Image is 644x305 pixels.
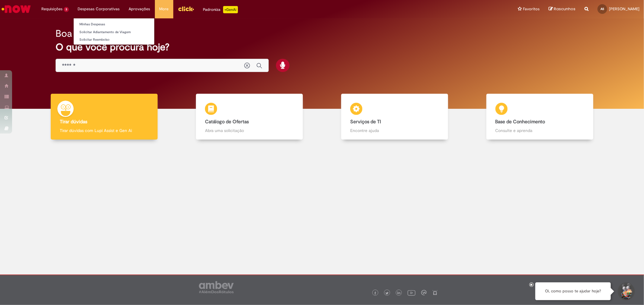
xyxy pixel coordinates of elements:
[78,6,120,12] span: Despesas Corporativas
[74,36,154,43] a: Solicitar Reembolso
[350,127,439,134] p: Encontre ajuda
[56,42,588,52] h2: O que você procura hoje?
[495,119,545,125] b: Base de Conhecimento
[601,7,604,11] span: AS
[374,292,377,295] img: logo_footer_facebook.png
[386,292,389,295] img: logo_footer_twitter.png
[421,290,427,295] img: logo_footer_workplace.png
[467,94,612,140] a: Base de Conhecimento Consulte e aprenda
[1,3,32,15] img: ServiceNow
[73,18,155,45] ul: Despesas Corporativas
[74,21,154,28] a: Minhas Despesas
[60,119,87,125] b: Tirar dúvidas
[129,6,150,12] span: Aprovações
[32,94,177,140] a: Tirar dúvidas Tirar dúvidas com Lupi Assist e Gen Ai
[554,6,575,12] span: Rascunhos
[56,28,120,39] h2: Boa tarde, Ana
[397,291,400,295] img: logo_footer_linkedin.png
[41,6,62,12] span: Requisições
[74,29,154,36] a: Solicitar Adiantamento de Viagem
[609,6,639,11] span: [PERSON_NAME]
[60,127,149,134] p: Tirar dúvidas com Lupi Assist e Gen Ai
[203,6,238,13] div: Padroniza
[495,127,584,134] p: Consulte e aprenda
[159,6,169,12] span: More
[549,6,575,12] a: Rascunhos
[205,127,294,134] p: Abra uma solicitação
[322,94,467,140] a: Serviços de TI Encontre ajuda
[535,282,611,300] div: Oi, como posso te ajudar hoje?
[223,6,238,13] p: +GenAi
[177,94,322,140] a: Catálogo de Ofertas Abra uma solicitação
[205,119,249,125] b: Catálogo de Ofertas
[199,281,234,293] img: logo_footer_ambev_rotulo_gray.png
[350,119,381,125] b: Serviços de TI
[432,290,438,295] img: logo_footer_naosei.png
[617,282,635,300] button: Iniciar Conversa de Suporte
[408,289,415,297] img: logo_footer_youtube.png
[178,4,194,13] img: click_logo_yellow_360x200.png
[523,6,540,12] span: Favoritos
[64,7,69,12] span: 3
